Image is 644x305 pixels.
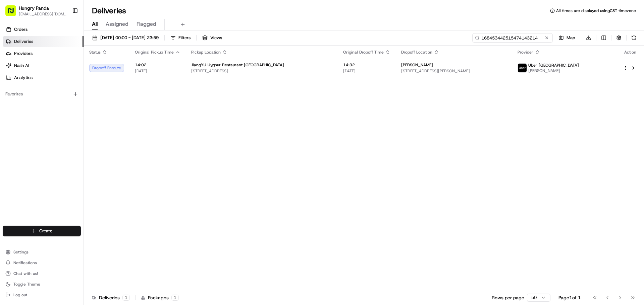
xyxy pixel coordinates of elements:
img: Asif Zaman Khan [7,116,17,126]
span: Provider [518,50,533,55]
span: Notifications [13,260,37,265]
div: Page 1 of 1 [558,294,581,301]
input: Type to search [472,33,553,43]
p: Welcome 👋 [7,27,122,37]
div: Packages [141,294,179,301]
img: 1727276513143-84d647e1-66c0-4f92-a045-3c9f9f5dfd92 [14,64,26,76]
span: [DATE] [343,68,390,74]
span: [STREET_ADDRESS][PERSON_NAME] [401,68,507,74]
span: [PERSON_NAME] [21,122,54,127]
span: [DATE] [135,68,180,74]
span: 8月7日 [59,122,72,127]
span: Toggle Theme [13,282,40,287]
button: [EMAIL_ADDRESS][DOMAIN_NAME] [19,11,67,17]
div: Deliveries [92,294,130,301]
img: Nash [7,7,20,20]
span: • [56,122,58,127]
span: JiangYU Uyghur Restaurant [GEOGRAPHIC_DATA] [191,62,284,68]
span: Create [39,228,52,234]
span: Views [210,35,222,41]
button: Hungry Panda[EMAIL_ADDRESS][DOMAIN_NAME] [3,3,69,19]
span: Uber [GEOGRAPHIC_DATA] [528,63,579,68]
span: Settings [13,249,29,255]
div: 📗 [7,150,12,156]
span: • [22,104,24,109]
div: 💻 [57,150,62,156]
button: Create [3,226,81,236]
button: Chat with us! [3,269,81,278]
a: 💻API Documentation [54,147,110,159]
div: Action [623,50,637,55]
span: [STREET_ADDRESS] [191,68,332,74]
img: 1736555255976-a54dd68f-1ca7-489b-9aae-adbdc363a1c4 [7,64,19,76]
span: [DATE] 00:00 - [DATE] 23:59 [100,35,159,41]
a: Nash AI [3,60,84,71]
span: Original Dropoff Time [343,50,384,55]
button: Refresh [629,33,639,43]
span: All [92,20,98,28]
a: Providers [3,48,84,59]
button: Filters [167,33,194,43]
span: Pickup Location [191,50,221,55]
input: Clear [17,43,111,50]
span: Flagged [137,20,156,28]
a: 📗Knowledge Base [4,147,54,159]
span: Original Pickup Time [135,50,174,55]
div: 1 [171,295,179,301]
span: Log out [13,292,27,298]
span: Deliveries [14,39,33,45]
button: Map [555,33,578,43]
span: Pylon [67,166,81,171]
button: Log out [3,290,81,300]
span: 8月15日 [26,104,42,109]
span: Assigned [106,20,128,28]
div: Favorites [3,89,81,99]
button: Settings [3,247,81,257]
div: 1 [122,295,130,301]
p: Rows per page [492,294,524,301]
button: [DATE] 00:00 - [DATE] 23:59 [89,33,162,43]
span: API Documentation [63,150,108,156]
span: [PERSON_NAME] [401,62,433,68]
button: Views [199,33,225,43]
img: uber-new-logo.jpeg [518,64,527,72]
span: 14:02 [135,62,180,68]
div: Past conversations [7,87,43,92]
span: Status [89,50,101,55]
span: [PERSON_NAME] [528,68,579,73]
span: All times are displayed using CST timezone [556,8,636,13]
span: Providers [14,51,33,57]
button: Toggle Theme [3,280,81,289]
a: Deliveries [3,36,84,47]
span: Orders [14,26,28,32]
span: Filters [178,35,191,41]
a: Orders [3,24,84,35]
button: Hungry Panda [19,5,49,11]
span: Dropoff Location [401,50,432,55]
div: Start new chat [30,64,110,71]
a: Powered byPylon [47,166,81,171]
span: Map [567,35,575,41]
div: We're available if you need us! [30,71,92,76]
button: Start new chat [114,66,122,74]
span: Chat with us! [13,271,38,276]
button: Notifications [3,258,81,268]
img: 1736555255976-a54dd68f-1ca7-489b-9aae-adbdc363a1c4 [13,122,19,128]
a: Analytics [3,72,84,83]
span: Nash AI [14,63,29,69]
span: Knowledge Base [13,150,51,156]
h1: Deliveries [92,5,126,16]
span: 14:32 [343,62,390,68]
span: Analytics [14,75,33,81]
button: See all [104,86,122,94]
